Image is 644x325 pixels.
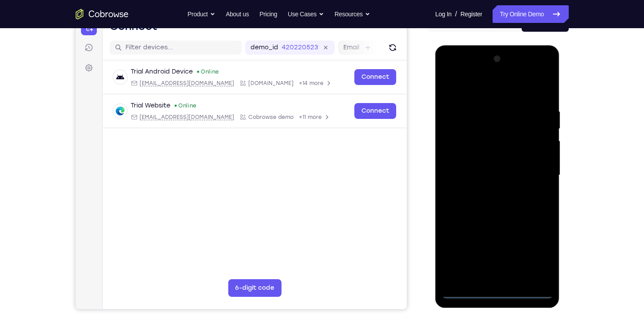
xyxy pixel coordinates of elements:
label: Email [268,29,283,38]
div: App [164,100,218,107]
div: Trial Android Device [55,53,117,62]
button: Refresh [310,26,324,41]
iframe: Agent [76,14,407,309]
a: Log In [435,5,452,23]
div: Online [98,88,121,95]
a: Connect [279,89,320,105]
a: Go to the home page [76,9,129,19]
button: Resources [335,5,370,23]
a: Pricing [259,5,277,23]
div: Email [55,100,158,107]
div: Online [121,54,144,61]
div: New devices found. [121,57,123,59]
div: Trial Website [55,87,95,96]
a: Connect [279,55,320,71]
span: Cobrowse.io [173,66,218,73]
span: +14 more [223,66,248,73]
div: App [164,66,218,73]
button: 6-digit code [152,265,206,283]
div: New devices found. [99,91,101,92]
button: Product [188,5,215,23]
span: android@example.com [64,66,158,73]
a: Try Online Demo [493,5,568,23]
span: / [455,9,457,19]
span: web@example.com [64,100,158,107]
div: Open device details [27,80,331,114]
button: Use Cases [288,5,324,23]
span: Cobrowse demo [173,100,218,107]
a: Register [460,5,482,23]
div: Email [55,66,158,73]
label: demo_id [175,29,202,38]
span: +11 more [223,100,246,107]
a: About us [226,5,249,23]
div: Open device details [27,46,331,80]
